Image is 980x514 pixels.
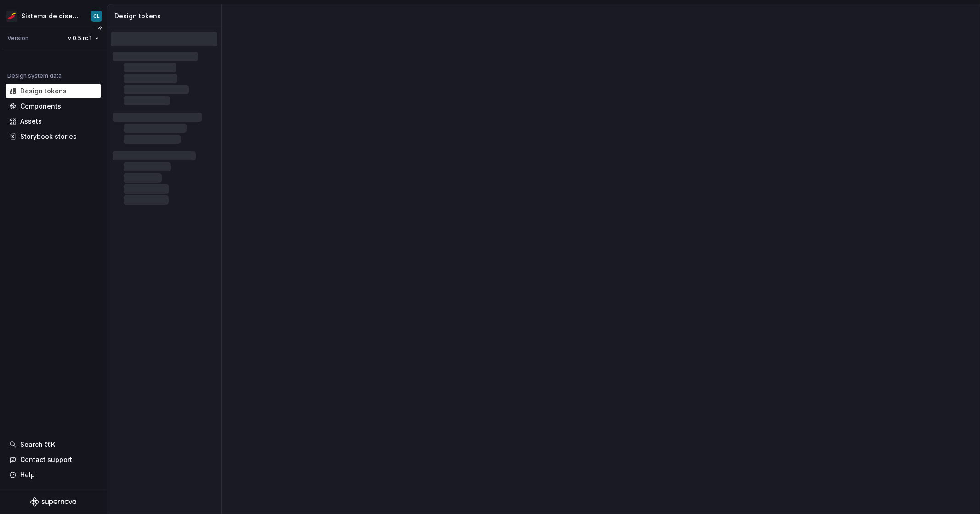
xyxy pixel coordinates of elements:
span: v 0.5.rc.1 [68,34,91,42]
button: v 0.5.rc.1 [64,32,103,45]
div: Help [20,470,35,480]
button: Collapse sidebar [94,22,107,34]
div: Design tokens [20,86,67,96]
div: Design system data [7,72,62,80]
div: CL [93,12,100,20]
div: Contact support [20,455,72,464]
button: Search ⌘K [6,437,101,452]
button: Sistema de diseño IberiaCL [2,6,105,26]
div: Sistema de diseño Iberia [21,11,80,21]
a: Storybook stories [6,129,101,144]
div: Search ⌘K [20,440,55,449]
button: Help [6,468,101,482]
img: 55604660-494d-44a9-beb2-692398e9940a.png [6,11,17,22]
div: Storybook stories [20,132,77,141]
a: Components [6,99,101,114]
div: Design tokens [114,11,218,21]
button: Contact support [6,452,101,467]
a: Design tokens [6,84,101,98]
div: Assets [20,117,42,126]
div: Components [20,102,61,111]
svg: Supernova Logo [30,497,76,507]
a: Assets [6,114,101,129]
div: Version [7,34,28,42]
